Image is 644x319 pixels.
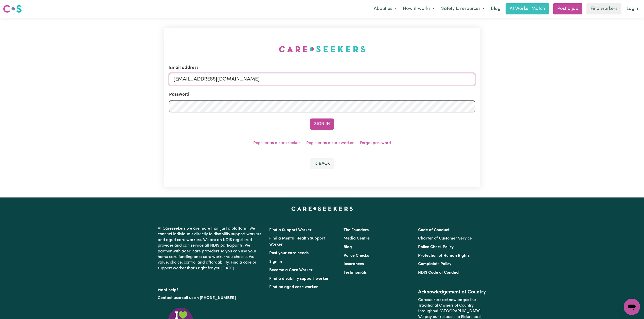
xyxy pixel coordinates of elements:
a: Protection of Human Rights [418,254,470,258]
label: Password [169,91,189,98]
a: Post a job [553,3,582,14]
a: Find a Support Worker [269,228,312,232]
a: Careseekers home page [291,207,353,211]
a: NDIS Code of Conduct [418,271,460,275]
a: Login [623,3,641,14]
a: Blog [344,245,352,249]
a: Register as a care seeker [253,141,300,145]
a: Careseekers logo [3,3,22,15]
a: Register as a care worker [306,141,354,145]
a: Sign In [269,260,282,264]
label: Email address [169,65,199,71]
a: Become a Care Worker [269,268,313,272]
a: The Founders [344,228,369,232]
input: Email address [169,73,475,85]
a: Forgot password [360,141,391,145]
p: At Careseekers we are more than just a platform. We connect individuals directly to disability su... [158,224,263,273]
a: Code of Conduct [418,228,450,232]
button: Sign In [310,118,334,130]
a: Testimonials [344,271,367,275]
a: Police Checks [344,254,369,258]
p: Want help? [158,285,263,293]
a: AI Worker Match [506,3,549,14]
p: or [158,293,263,303]
a: Contact us [158,296,178,300]
a: Media Centre [344,236,370,241]
h2: Acknowledgement of Country [418,289,486,295]
a: Charter of Customer Service [418,236,472,241]
a: Post your care needs [269,251,309,255]
iframe: Button to launch messaging window [624,299,640,315]
a: Insurances [344,262,364,266]
a: Find workers [586,3,621,14]
button: Safety & resources [438,4,488,14]
a: Complaints Policy [418,262,451,266]
button: About us [370,4,400,14]
img: Careseekers logo [3,4,22,13]
a: Police Check Policy [418,245,454,249]
a: call us on [PHONE_NUMBER] [182,296,236,300]
button: How it works [400,4,438,14]
a: Find an aged care worker [269,285,318,289]
a: Find a disability support worker [269,277,329,281]
a: Find a Mental Health Support Worker [269,236,325,247]
a: Blog [488,3,504,14]
button: Back [310,158,334,169]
